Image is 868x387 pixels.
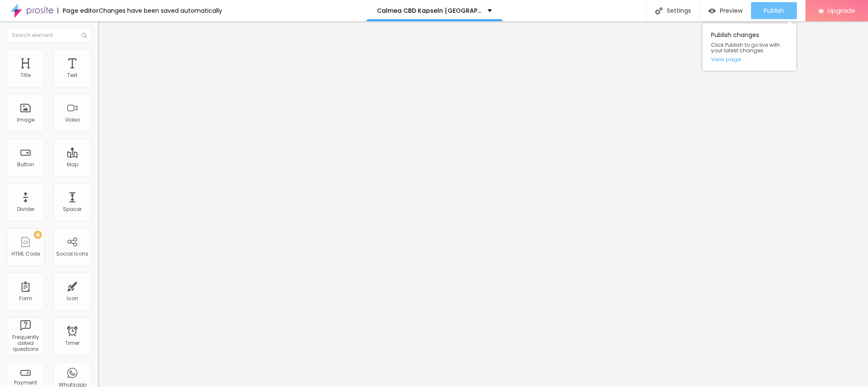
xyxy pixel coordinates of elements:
[764,7,784,14] span: Publish
[711,42,788,53] span: Click Publish to go live with your latest changes.
[751,2,797,19] button: Publish
[702,23,796,71] div: Publish changes
[82,33,87,38] img: Icone
[17,117,34,123] div: Image
[700,2,751,19] button: Preview
[67,296,78,302] div: Icon
[67,72,77,78] div: Text
[828,7,855,14] span: Upgrade
[99,8,222,14] div: Changes have been saved automatically
[711,57,788,62] a: View page
[57,8,99,14] div: Page editor
[65,117,80,123] div: Video
[65,340,80,346] div: Timer
[720,7,742,14] span: Preview
[6,28,91,43] input: Search element
[63,206,82,212] div: Spacer
[655,7,662,14] img: Icone
[17,162,34,168] div: Button
[17,206,34,212] div: Divider
[9,334,42,353] div: Frequently asked questions
[56,251,89,257] div: Social Icons
[19,296,32,302] div: Form
[20,72,31,78] div: Title
[67,162,78,168] div: Map
[708,7,716,14] img: view-1.svg
[98,21,868,387] iframe: Editor
[377,8,481,14] p: Calmea CBD Kapseln [GEOGRAPHIC_DATA]
[11,251,40,257] div: HTML Code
